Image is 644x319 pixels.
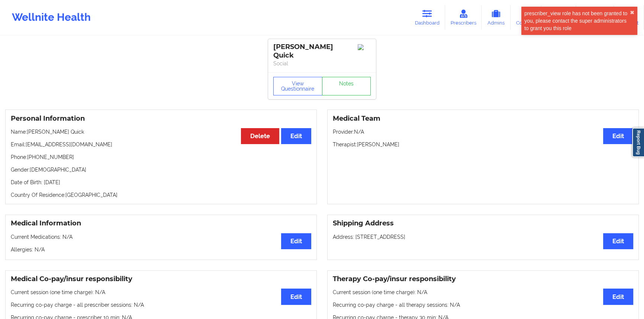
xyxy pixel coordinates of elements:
p: Address: [STREET_ADDRESS] [333,233,633,241]
button: Edit [281,289,311,305]
button: Edit [603,128,633,144]
div: [PERSON_NAME] Quick [273,43,371,60]
p: Phone: [PHONE_NUMBER] [11,153,311,161]
h3: Medical Team [333,114,633,123]
p: Current Medications: N/A [11,233,311,241]
h3: Therapy Co-pay/insur responsibility [333,275,633,283]
p: Date of Birth: [DATE] [11,179,311,186]
p: Country Of Residence: [GEOGRAPHIC_DATA] [11,191,311,199]
p: Recurring co-pay charge - all therapy sessions : N/A [333,301,633,309]
h3: Personal Information [11,114,311,123]
h3: Medical Information [11,219,311,228]
p: Email: [EMAIL_ADDRESS][DOMAIN_NAME] [11,141,311,148]
p: Provider: N/A [333,128,633,136]
p: Gender: [DEMOGRAPHIC_DATA] [11,166,311,173]
a: Dashboard [409,5,445,30]
p: Name: [PERSON_NAME] Quick [11,128,311,136]
h3: Shipping Address [333,219,633,228]
a: Coaches [511,5,541,30]
p: Current session (one time charge): N/A [333,289,633,296]
button: close [630,10,634,16]
button: Edit [281,233,311,249]
button: Edit [281,128,311,144]
p: Therapist: [PERSON_NAME] [333,141,633,148]
button: Delete [241,128,279,144]
button: Edit [603,233,633,249]
a: Admins [482,5,511,30]
p: Social [273,60,371,67]
img: Image%2Fplaceholer-image.png [358,44,371,50]
button: Edit [603,289,633,305]
p: Recurring co-pay charge - all prescriber sessions : N/A [11,301,311,309]
a: Prescribers [445,5,482,30]
h3: Medical Co-pay/insur responsibility [11,275,311,283]
p: Allergies: N/A [11,246,311,253]
a: Report Bug [632,128,644,157]
div: prescriber_view role has not been granted to you, please contact the super administrators to gran... [524,10,630,32]
a: Notes [322,77,371,95]
p: Current session (one time charge): N/A [11,289,311,296]
button: View Questionnaire [273,77,322,95]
